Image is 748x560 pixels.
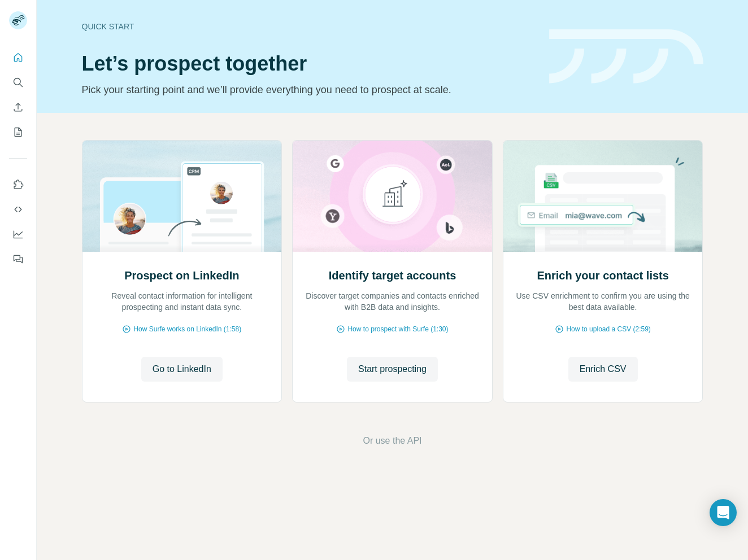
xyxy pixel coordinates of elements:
button: My lists [9,122,27,142]
p: Reveal contact information for intelligent prospecting and instant data sync. [94,290,271,313]
img: Identify target accounts [292,141,493,252]
p: Use CSV enrichment to confirm you are using the best data available. [515,290,692,313]
img: banner [549,29,703,84]
button: Enrich CSV [568,357,638,382]
div: Quick start [82,21,536,32]
span: Enrich CSV [580,362,627,376]
h2: Identify target accounts [329,268,456,283]
button: Use Surfe on LinkedIn [9,174,27,195]
button: Feedback [9,249,27,269]
button: Search [9,72,27,93]
p: Pick your starting point and we’ll provide everything you need to prospect at scale. [82,82,536,98]
button: Enrich CSV [9,97,27,117]
button: Go to LinkedIn [141,357,223,382]
h2: Enrich your contact lists [537,268,668,283]
button: Quick start [9,47,27,68]
button: Dashboard [9,224,27,244]
button: Use Surfe API [9,199,27,220]
h2: Prospect on LinkedIn [124,268,239,283]
span: How Surfe works on LinkedIn (1:58) [133,324,241,334]
button: Start prospecting [347,357,438,382]
div: Open Intercom Messenger [710,499,737,526]
img: Enrich your contact lists [503,141,703,252]
span: Start prospecting [358,362,427,376]
h1: Let’s prospect together [82,53,536,75]
span: How to upload a CSV (2:59) [566,324,650,334]
p: Discover target companies and contacts enriched with B2B data and insights. [304,290,481,313]
span: Go to LinkedIn [153,362,211,376]
span: How to prospect with Surfe (1:30) [347,324,448,334]
button: Or use the API [363,434,421,448]
img: Prospect on LinkedIn [82,141,282,252]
